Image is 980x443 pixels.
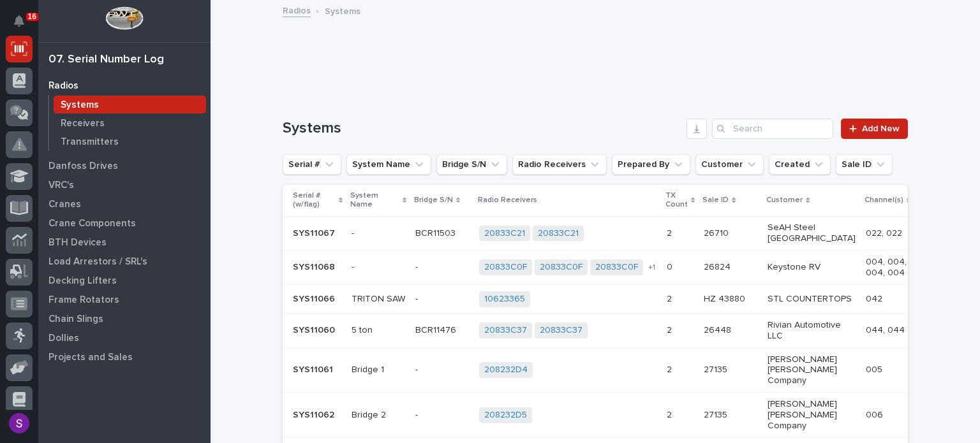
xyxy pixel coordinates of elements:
[293,407,337,421] p: SYS11062
[61,136,119,148] p: Transmitters
[49,133,211,150] a: Transmitters
[48,161,118,172] p: Danfoss Drives
[415,291,420,305] p: -
[38,347,211,367] a: Projects and Sales
[612,154,690,175] button: Prepared By
[704,362,730,375] p: 27135
[352,410,405,421] p: Bridge 2
[865,193,903,207] p: Channel(s)
[415,323,459,336] p: BCR11476
[768,399,856,431] p: [PERSON_NAME] [PERSON_NAME] Company
[667,323,674,336] p: 2
[61,99,99,111] p: Systems
[704,226,731,239] p: 26710
[48,237,107,249] p: BTH Devices
[538,228,579,239] a: 20833C21
[712,119,833,139] input: Search
[293,362,336,375] p: SYS11061
[38,328,211,347] a: Dollies
[768,294,856,305] p: STL COUNTERTOPS
[478,193,537,207] p: Radio Receivers
[48,314,103,325] p: Chain Slings
[61,118,105,129] p: Receivers
[38,214,211,233] a: Crane Components
[415,362,420,375] p: -
[49,96,211,113] a: Systems
[540,325,583,336] a: 20833C37
[48,199,81,210] p: Cranes
[38,290,211,309] a: Frame Rotators
[484,410,527,421] a: 208232D5
[695,154,764,175] button: Customer
[38,233,211,252] a: BTH Devices
[352,325,405,336] p: 5 ton
[484,365,528,375] a: 208232D4
[415,259,420,273] p: -
[667,226,674,239] p: 2
[866,365,919,375] p: 005
[866,410,919,421] p: 006
[293,226,338,239] p: SYS11067
[48,218,136,229] p: Crane Components
[484,262,527,273] a: 20833C0F
[350,189,399,212] p: System Name
[768,222,856,244] p: SeAH Steel [GEOGRAPHIC_DATA]
[352,262,405,273] p: -
[484,228,525,239] a: 20833C21
[283,119,681,138] h1: Systems
[16,15,33,36] div: Notifications16
[48,80,78,92] p: Radios
[667,291,674,305] p: 2
[667,362,674,375] p: 2
[48,275,117,287] p: Decking Lifters
[866,228,919,239] p: 022, 022
[704,323,734,336] p: 26448
[38,76,211,95] a: Radios
[38,156,211,175] a: Danfoss Drives
[704,291,748,305] p: HZ 43880
[38,309,211,328] a: Chain Slings
[49,114,211,132] a: Receivers
[768,354,856,386] p: [PERSON_NAME] [PERSON_NAME] Company
[702,193,729,207] p: Sale ID
[105,6,143,30] img: Workspace Logo
[38,271,211,290] a: Decking Lifters
[283,154,341,175] button: Serial #
[38,252,211,271] a: Load Arrestors / SRL's
[283,3,311,17] a: Radios
[415,407,420,421] p: -
[841,119,908,139] a: Add New
[866,325,919,336] p: 044, 044
[6,410,33,437] button: users-avatar
[48,333,79,344] p: Dollies
[38,175,211,194] a: VRC's
[866,257,919,279] p: 004, 004, 004, 004
[293,259,338,273] p: SYS11068
[484,325,527,336] a: 20833C37
[436,154,507,175] button: Bridge S/N
[836,154,893,175] button: Sale ID
[766,193,803,207] p: Customer
[768,320,856,342] p: Rivian Automotive LLC
[484,294,525,305] a: 10623365
[28,12,36,21] p: 16
[352,294,405,305] p: TRITON SAW
[595,262,638,273] a: 20833C0F
[293,323,338,336] p: SYS11060
[48,53,164,67] div: 07. Serial Number Log
[38,194,211,214] a: Cranes
[415,226,458,239] p: BCR11503
[352,228,405,239] p: -
[768,262,856,273] p: Keystone RV
[512,154,607,175] button: Radio Receivers
[346,154,431,175] button: System Name
[862,124,900,133] span: Add New
[414,193,453,207] p: Bridge S/N
[866,294,919,305] p: 042
[704,407,730,421] p: 27135
[704,259,733,273] p: 26824
[769,154,831,175] button: Created
[667,259,675,273] p: 0
[352,365,405,375] p: Bridge 1
[325,3,360,17] p: Systems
